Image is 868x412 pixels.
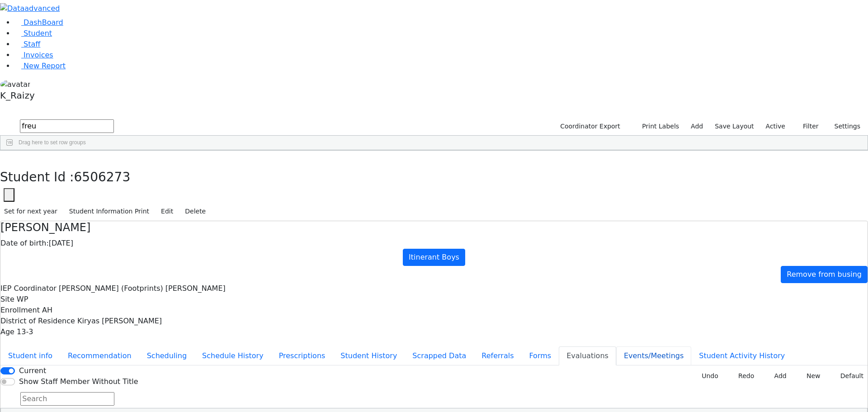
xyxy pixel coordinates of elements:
button: Settings [823,119,864,133]
a: Invoices [14,51,53,59]
label: Age [0,327,14,337]
input: Search [20,119,114,133]
span: Student [24,29,52,38]
a: Itinerant Boys [403,249,465,266]
a: DashBoard [14,18,63,27]
span: Staff [24,40,40,48]
label: Enrollment [0,305,40,316]
button: Edit [157,204,177,218]
span: Invoices [24,51,53,59]
button: New [797,369,825,383]
span: WP [17,295,28,303]
button: Coordinator Export [554,119,624,133]
button: Evaluations [559,346,616,365]
button: Student History [333,346,405,365]
span: New Report [24,62,66,70]
span: AH [42,306,52,314]
button: Print Labels [632,119,683,133]
label: Site [0,294,14,305]
input: Search [20,392,114,406]
button: Undo [692,369,722,383]
button: Filter [791,119,823,133]
button: Schedule History [194,346,271,365]
a: Staff [14,40,40,48]
button: Student Information Print [65,204,153,218]
span: Remove from busing [787,270,862,279]
a: Remove from busing [781,266,868,283]
label: District of Residence [0,316,75,327]
button: Scrapped Data [405,346,474,365]
div: [DATE] [0,238,868,249]
button: Referrals [474,346,521,365]
button: Delete [181,204,210,218]
a: Add [687,119,707,133]
span: Drag here to set row groups [19,139,86,146]
label: Show Staff Member Without Title [19,376,138,387]
a: Student [14,29,52,38]
span: 13-3 [17,327,33,336]
button: Recommendation [60,346,139,365]
button: Student Activity History [691,346,793,365]
button: Prescriptions [271,346,333,365]
button: Default [830,369,868,383]
button: Student info [0,346,60,365]
span: DashBoard [24,18,63,27]
label: Date of birth: [0,238,49,249]
button: Add [764,369,790,383]
button: Save Layout [711,119,758,133]
label: IEP Coordinator [0,283,57,294]
button: Scheduling [139,346,194,365]
button: Forms [521,346,559,365]
span: Kiryas [PERSON_NAME] [77,317,162,325]
button: Redo [728,369,758,383]
span: 6506273 [74,170,131,185]
h4: [PERSON_NAME] [0,221,868,234]
span: [PERSON_NAME] (Footprints) [PERSON_NAME] [59,284,226,293]
label: Current [19,365,46,376]
button: Events/Meetings [616,346,691,365]
label: Active [762,119,789,133]
a: New Report [14,62,66,70]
